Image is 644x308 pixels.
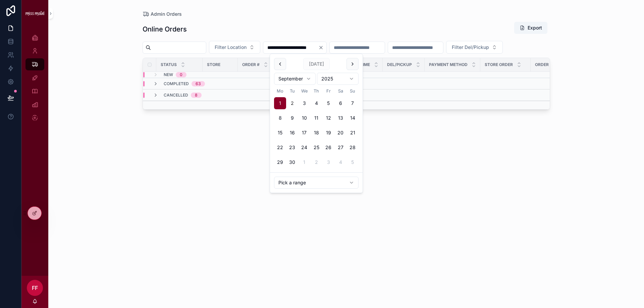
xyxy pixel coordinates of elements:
button: Saturday, 20 September 2025 [334,127,346,139]
button: Friday, 5 September 2025 [322,97,334,109]
button: Thursday, 25 September 2025 [310,141,322,153]
button: Monday, 15 September 2025 [274,127,286,139]
th: Wednesday [298,87,310,95]
button: Tuesday, 9 September 2025 [286,112,298,124]
button: Sunday, 5 October 2025 [346,156,359,168]
button: Select Button [209,41,260,54]
span: FF [32,284,38,292]
span: Order # [242,62,260,67]
button: Clear [318,45,326,50]
span: Store [207,62,220,67]
th: Sunday [346,87,359,95]
span: Cancelled [164,93,188,98]
button: Sunday, 14 September 2025 [346,112,359,124]
button: Friday, 12 September 2025 [322,112,334,124]
span: Filter Del/Pickup [452,44,489,51]
button: Thursday, 11 September 2025 [310,112,322,124]
button: Sunday, 28 September 2025 [346,141,359,153]
button: Export [514,22,547,34]
div: 8 [195,93,198,98]
button: Sunday, 7 September 2025 [346,97,359,109]
h1: Online Orders [143,24,187,34]
button: Saturday, 4 October 2025 [334,156,346,168]
span: New [164,72,173,77]
img: App logo [25,11,44,16]
button: Monday, 29 September 2025 [274,156,286,168]
button: Tuesday, 30 September 2025 [286,156,298,168]
div: scrollable content [21,27,48,133]
span: Del/Pickup [387,62,412,67]
button: Select Button [446,41,503,54]
th: Thursday [310,87,322,95]
button: Tuesday, 23 September 2025 [286,141,298,153]
button: Saturday, 6 September 2025 [334,97,346,109]
button: Saturday, 13 September 2025 [334,112,346,124]
button: Friday, 3 October 2025 [322,156,334,168]
div: 0 [180,72,182,77]
span: Store Order [485,62,513,67]
span: Completed [164,81,189,86]
th: Saturday [334,87,346,95]
button: Monday, 8 September 2025 [274,112,286,124]
span: Payment Method [429,62,468,67]
span: Order Placed [535,62,566,67]
span: Status [161,62,177,67]
button: Tuesday, 2 September 2025 [286,97,298,109]
button: Sunday, 21 September 2025 [346,127,359,139]
button: Thursday, 4 September 2025 [310,97,322,109]
button: Relative time [274,177,359,189]
button: Wednesday, 3 September 2025 [298,97,310,109]
button: Friday, 19 September 2025 [322,127,334,139]
button: Wednesday, 17 September 2025 [298,127,310,139]
span: Filter Location [215,44,247,51]
button: Thursday, 18 September 2025 [310,127,322,139]
span: Admin Orders [151,11,182,17]
button: Tuesday, 16 September 2025 [286,127,298,139]
th: Monday [274,87,286,95]
button: Saturday, 27 September 2025 [334,141,346,153]
button: Thursday, 2 October 2025 [310,156,322,168]
button: Wednesday, 10 September 2025 [298,112,310,124]
button: Friday, 26 September 2025 [322,141,334,153]
th: Friday [322,87,334,95]
th: Tuesday [286,87,298,95]
button: Monday, 22 September 2025 [274,141,286,153]
button: Today, Monday, 1 September 2025, selected [274,97,286,109]
table: September 2025 [274,87,359,168]
button: Wednesday, 1 October 2025 [298,156,310,168]
a: Admin Orders [143,11,182,17]
div: 63 [196,81,201,86]
button: Wednesday, 24 September 2025 [298,141,310,153]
